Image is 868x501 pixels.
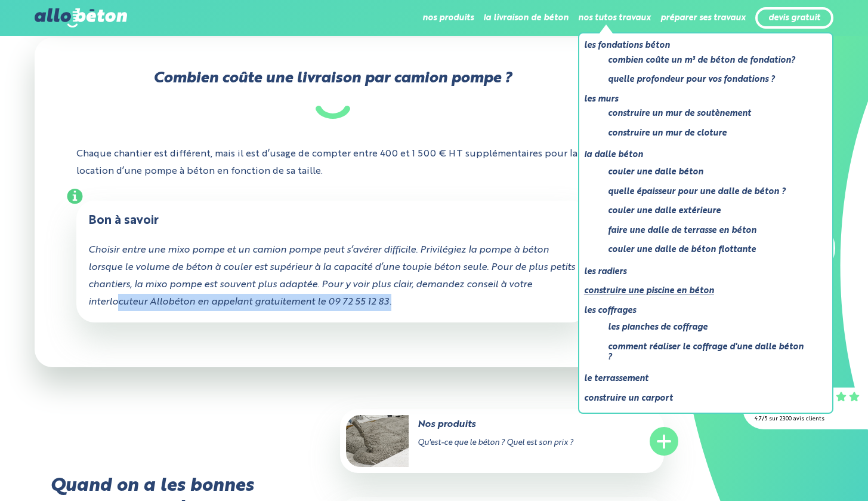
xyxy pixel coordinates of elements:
li: Les murs [584,92,818,146]
a: Quelle profondeur pour vos fondations ? [608,72,808,87]
a: Couler une dalle béton [608,165,808,180]
div: Bon à savoir [88,213,577,230]
li: la livraison de béton [483,4,569,32]
li: préparer ses travaux [660,4,746,32]
a: Les planches de coffrage [608,320,808,335]
li: nos tutos travaux [578,4,651,32]
li: Les fondations béton [584,38,818,92]
p: Chaque chantier est différent, mais il est d’usage de compter entre 400 et 1 500 € HT supplémenta... [76,137,589,189]
a: La dalle béton [584,147,818,162]
a: Couler une dalle extérieure [608,204,808,219]
a: Couler une dalle de béton flottante [608,242,808,257]
a: devis gratuit [768,13,820,23]
a: Construire un mur de cloture [608,126,808,141]
li: nos produits [422,4,474,32]
a: Le terrassement [584,371,818,386]
p: Nos produits [346,418,610,431]
a: Les coffrages [584,303,818,318]
img: Nos produits [346,415,409,467]
img: allobéton [35,8,126,27]
a: Construire un mur de soutènement [608,106,808,121]
i: Choisir entre une mixo pompe et un camion pompe peut s’avérer difficile. Privilégiez la pompe à b... [88,245,575,306]
a: Quelle épaisseur pour une dalle de béton ? [608,185,808,199]
span: Qu'est-ce que le béton ? Quel est son prix ? [418,439,573,447]
a: Combien coûte un m³ de béton de fondation? [608,53,808,68]
a: Les radiers [584,265,818,279]
a: Faire une dalle de terrasse en béton [608,223,808,238]
a: Construire une piscine en béton [584,284,818,299]
a: Comment réaliser le coffrage d'une dalle béton ? [608,340,808,364]
h2: Combien coûte une livraison par camion pompe ? [76,70,589,119]
a: Construire un carport [584,391,818,406]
